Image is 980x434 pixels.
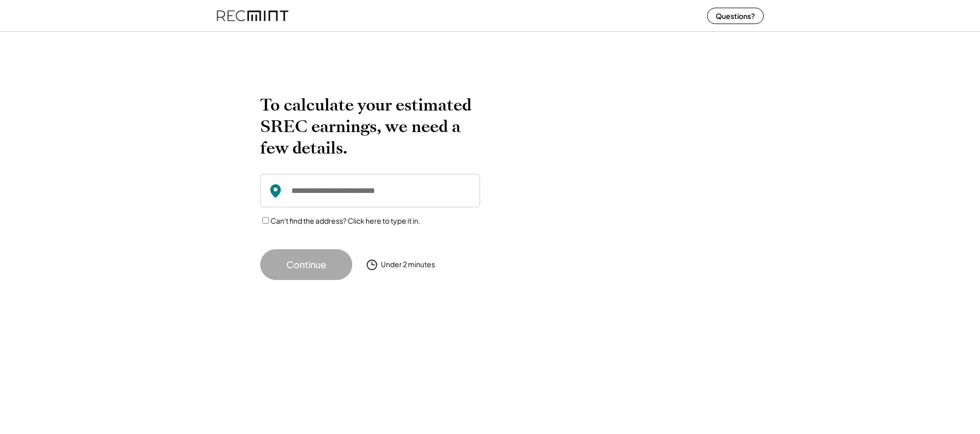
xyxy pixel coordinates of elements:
[270,216,420,225] label: Can't find the address? Click here to type it in.
[506,94,705,258] img: yH5BAEAAAAALAAAAAABAAEAAAIBRAA7
[260,249,352,280] button: Continue
[707,8,764,24] button: Questions?
[217,2,288,29] img: recmint-logotype%403x%20%281%29.jpeg
[381,259,435,270] div: Under 2 minutes
[260,94,480,159] h2: To calculate your estimated SREC earnings, we need a few details.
